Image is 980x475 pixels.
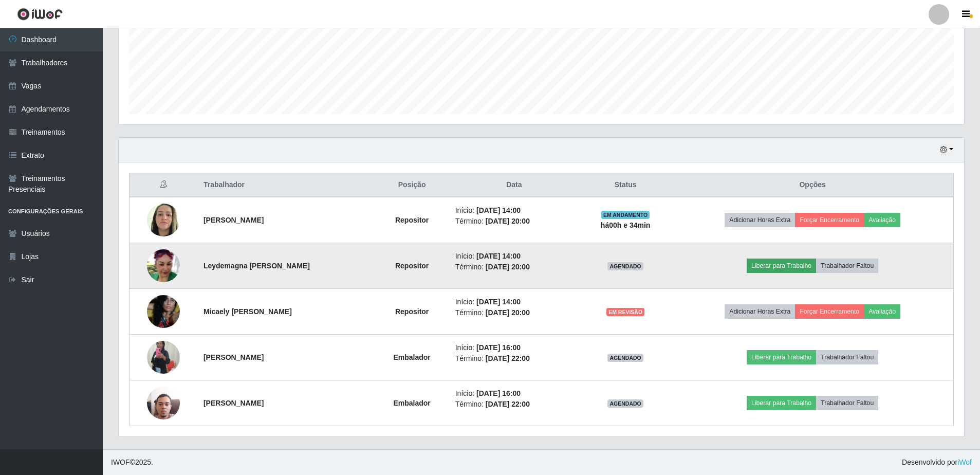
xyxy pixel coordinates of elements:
li: Início: [455,251,573,262]
span: Desenvolvido por [902,457,972,468]
button: Forçar Encerramento [795,213,864,227]
strong: [PERSON_NAME] [204,353,264,361]
strong: Leydemagna [PERSON_NAME] [204,262,310,270]
time: [DATE] 14:00 [476,298,521,306]
img: 1756221911174.jpeg [147,321,180,394]
li: Término: [455,216,573,227]
li: Início: [455,388,573,399]
button: Forçar Encerramento [795,304,864,319]
li: Início: [455,205,573,216]
th: Status [579,173,672,197]
span: © 2025 . [111,457,153,468]
strong: há 00 h e 34 min [601,221,651,229]
button: Liberar para Trabalho [747,350,816,364]
th: Posição [375,173,449,197]
li: Término: [455,262,573,272]
span: AGENDADO [607,262,643,270]
button: Avaliação [864,304,900,319]
strong: Repositor [395,216,429,224]
span: EM REVISÃO [606,308,644,316]
li: Término: [455,353,573,364]
a: iWof [957,458,972,466]
time: [DATE] 20:00 [486,263,530,271]
time: [DATE] 16:00 [476,389,521,397]
img: 1757508111276.jpeg [147,381,180,425]
img: CoreUI Logo [17,8,63,21]
button: Avaliação [864,213,900,227]
li: Término: [455,307,573,318]
strong: Repositor [395,262,429,270]
span: EM ANDAMENTO [601,211,650,219]
time: [DATE] 20:00 [486,217,530,225]
li: Início: [455,297,573,307]
button: Adicionar Horas Extra [725,213,795,227]
strong: Embalador [393,353,430,361]
span: AGENDADO [607,399,643,408]
strong: Embalador [393,399,430,407]
li: Início: [455,342,573,353]
time: [DATE] 22:00 [486,400,530,408]
li: Término: [455,399,573,410]
time: [DATE] 14:00 [476,252,521,260]
time: [DATE] 16:00 [476,343,521,352]
time: [DATE] 20:00 [486,308,530,317]
strong: [PERSON_NAME] [204,399,264,407]
th: Trabalhador [197,173,375,197]
img: 1754944379156.jpeg [147,249,180,282]
button: Trabalhador Faltou [816,350,878,364]
button: Liberar para Trabalho [747,396,816,410]
strong: [PERSON_NAME] [204,216,264,224]
time: [DATE] 22:00 [486,354,530,362]
button: Adicionar Horas Extra [725,304,795,319]
time: [DATE] 14:00 [476,206,521,214]
span: AGENDADO [607,354,643,362]
button: Trabalhador Faltou [816,396,878,410]
span: IWOF [111,458,130,466]
button: Trabalhador Faltou [816,259,878,273]
th: Opções [672,173,953,197]
th: Data [449,173,579,197]
img: 1755286883736.jpeg [147,198,180,242]
button: Liberar para Trabalho [747,259,816,273]
strong: Repositor [395,307,429,316]
img: 1755316832601.jpeg [147,295,180,328]
strong: Micaely [PERSON_NAME] [204,307,292,316]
